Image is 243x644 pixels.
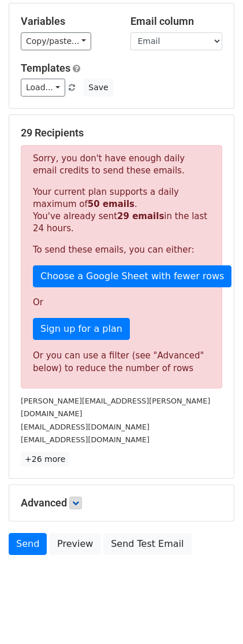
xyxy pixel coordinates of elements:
h5: Advanced [21,497,222,509]
p: Or [33,297,210,309]
div: Or you can use a filter (see "Advanced" below) to reduce the number of rows [33,349,210,375]
a: Send Test Email [103,533,191,555]
small: [PERSON_NAME][EMAIL_ADDRESS][PERSON_NAME][DOMAIN_NAME] [21,397,210,419]
h5: 29 Recipients [21,127,222,139]
h5: Variables [21,15,113,28]
strong: 50 emails [88,199,134,209]
a: Sign up for a plan [33,318,130,340]
p: To send these emails, you can either: [33,244,210,256]
button: Save [83,79,113,97]
a: +26 more [21,452,69,467]
a: Choose a Google Sheet with fewer rows [33,265,231,287]
small: [EMAIL_ADDRESS][DOMAIN_NAME] [21,423,149,431]
a: Templates [21,62,70,74]
a: Load... [21,79,65,97]
small: [EMAIL_ADDRESS][DOMAIN_NAME] [21,435,149,444]
a: Preview [50,533,100,555]
iframe: Chat Widget [185,589,243,644]
p: Sorry, you don't have enough daily email credits to send these emails. [33,153,210,177]
p: Your current plan supports a daily maximum of . You've already sent in the last 24 hours. [33,186,210,235]
a: Send [9,533,47,555]
h5: Email column [130,15,223,28]
a: Copy/paste... [21,32,91,50]
strong: 29 emails [117,211,164,221]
